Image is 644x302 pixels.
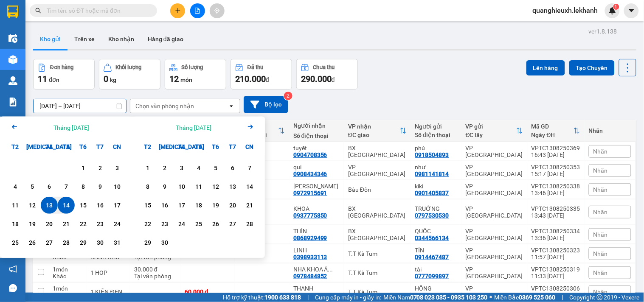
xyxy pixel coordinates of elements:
div: 16:43 [DATE] [532,151,580,158]
div: 13 [43,200,55,210]
div: T5 [58,138,75,155]
div: tuyết [293,145,340,151]
div: Choose Thứ Ba, tháng 09 2 2025. It's available. [156,159,173,176]
div: Choose Thứ Bảy, tháng 08 9 2025. It's available. [92,178,109,195]
div: Choose Thứ Năm, tháng 09 11 2025. It's available. [190,178,207,195]
div: tài [415,266,457,273]
div: Tháng [DATE] [53,123,89,132]
div: [MEDICAL_DATA] [156,138,173,155]
div: Choose Thứ Ba, tháng 08 12 2025. It's available. [24,197,41,214]
img: warehouse-icon [8,76,17,85]
div: Số lượng [182,64,203,70]
div: Choose Thứ Tư, tháng 08 27 2025. It's available. [41,234,58,251]
div: VP [GEOGRAPHIC_DATA] [466,145,523,158]
div: Choose Chủ Nhật, tháng 08 31 2025. It's available. [109,234,126,251]
div: T4 [41,138,58,155]
div: TÍN [415,247,457,254]
div: 0344566134 [415,235,449,241]
button: Đơn hàng11đơn [33,59,95,89]
div: Choose Thứ Bảy, tháng 09 27 2025. It's available. [224,215,241,232]
div: T6 [207,138,224,155]
div: 20 [43,219,55,229]
div: Choose Thứ Sáu, tháng 08 22 2025. It's available. [75,215,92,232]
div: 0797530530 [415,212,449,219]
span: Cung cấp máy in - giấy in: [315,293,381,302]
div: Choose Thứ Năm, tháng 09 18 2025. It's available. [190,197,207,214]
div: 3 [176,163,188,173]
div: Khác [53,292,82,299]
div: Đơn hàng [50,64,73,70]
div: 10:11 [DATE] [532,292,580,299]
div: KHOA [293,205,340,212]
div: Choose Thứ Bảy, tháng 09 6 2025. It's available. [224,159,241,176]
div: T.T Kà Tum [348,269,406,276]
div: Choose Thứ Tư, tháng 09 10 2025. It's available. [173,178,190,195]
span: aim [214,8,220,14]
svg: Arrow Right [245,122,256,132]
span: Nhãn [593,250,608,257]
div: LINH [293,247,340,254]
div: HỒNG [415,285,457,292]
div: 0904708356 [293,151,327,158]
div: 2 [94,163,106,173]
div: 25 [9,238,21,248]
div: TRUỜNG [415,205,457,212]
div: 26 [210,219,222,229]
span: quanghieuxh.lekhanh [526,5,605,16]
div: CN [241,138,258,155]
div: Choose Thứ Bảy, tháng 09 13 2025. It's available. [224,178,241,195]
div: 12 [26,200,38,210]
svg: Arrow Left [9,122,20,132]
div: THANH [293,285,340,292]
div: ver 1.8.138 [589,27,617,36]
svg: open [228,103,235,109]
div: 0981141814 [415,171,449,177]
div: 11 [193,182,205,192]
div: VP [GEOGRAPHIC_DATA] [466,285,523,299]
div: 1 món [53,266,82,273]
div: Choose Thứ Ba, tháng 09 9 2025. It's available. [156,178,173,195]
th: Toggle SortBy [344,120,411,142]
div: 12 [210,182,222,192]
span: Nhãn [593,269,608,276]
div: 24 [111,219,123,229]
div: VPTC1308250306 [532,285,580,292]
div: BX [GEOGRAPHIC_DATA] [348,145,406,158]
div: 28 [244,219,256,229]
div: VP [GEOGRAPHIC_DATA] [466,183,523,196]
span: Nhãn [593,167,608,174]
input: Tìm tên, số ĐT hoặc mã đơn [47,6,147,15]
div: 22 [142,219,154,229]
div: 30 [159,238,171,248]
div: 5 [26,182,38,192]
div: T.T Kà Tum [348,250,406,257]
div: Choose Thứ Bảy, tháng 08 30 2025. It's available. [92,234,109,251]
div: Choose Thứ Hai, tháng 08 4 2025. It's available. [7,178,24,195]
div: 0868929499 [293,235,327,241]
div: 14 [244,182,256,192]
div: Choose Thứ Năm, tháng 08 21 2025. It's available. [58,215,75,232]
img: logo-vxr [7,6,18,18]
div: 3 [111,163,123,173]
span: đ [266,76,269,83]
div: 0909647796 [415,292,449,299]
div: Khối lượng [116,64,142,70]
span: 11 [38,74,47,84]
span: Hỗ trợ kỹ thuật: [223,293,301,302]
div: 27 [43,238,55,248]
span: Nhãn [593,288,608,295]
button: Đã thu210.000đ [231,59,292,89]
div: VPTC1308250323 [532,247,580,254]
div: Choose Chủ Nhật, tháng 09 28 2025. It's available. [241,215,258,232]
div: Choose Thứ Tư, tháng 08 20 2025. It's available. [41,215,58,232]
div: 1 [142,163,154,173]
div: VPTC1308250319 [532,266,580,273]
div: T.T Kà Tum [348,288,406,295]
div: 0901405837 [415,190,449,196]
button: Khối lượng0kg [99,59,160,89]
div: 16 [94,200,106,210]
div: 0918504893 [415,151,449,158]
strong: 0369 525 060 [519,294,556,301]
div: Choose Thứ Ba, tháng 09 23 2025. It's available. [156,215,173,232]
div: 28 [60,238,72,248]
